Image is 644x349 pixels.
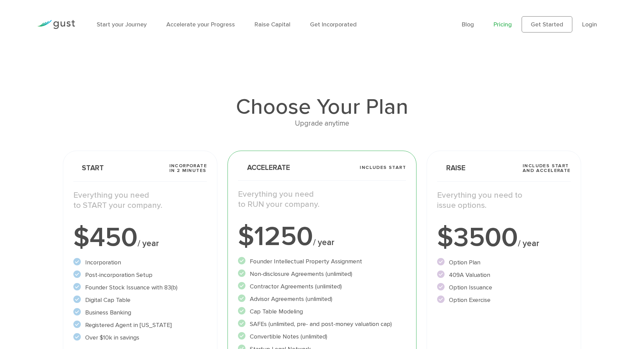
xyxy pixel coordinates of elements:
[310,21,357,28] a: Get Incorporated
[522,16,572,32] a: Get Started
[166,21,235,28] a: Accelerate your Progress
[238,257,406,266] li: Founder Intellectual Property Assignment
[437,270,571,280] li: 409A Valuation
[437,190,571,211] p: Everything you need to issue options.
[238,320,406,329] li: SAFEs (unlimited, pre- and post-money valuation cap)
[63,96,581,118] h1: Choose Your Plan
[238,282,406,291] li: Contractor Agreements (unlimited)
[169,163,207,173] span: Incorporate in 2 Minutes
[313,237,334,247] span: / year
[63,118,581,129] div: Upgrade anytime
[73,165,104,172] span: Start
[462,21,474,28] a: Blog
[73,308,207,317] li: Business Banking
[255,21,290,28] a: Raise Capital
[73,270,207,280] li: Post-incorporation Setup
[238,307,406,316] li: Cap Table Modeling
[73,283,207,292] li: Founder Stock Issuance with 83(b)
[437,283,571,292] li: Option Issuance
[523,163,571,173] span: Includes START and ACCELERATE
[73,190,207,211] p: Everything you need to START your company.
[360,165,406,170] span: Includes START
[73,296,207,305] li: Digital Cap Table
[437,165,466,172] span: Raise
[138,238,159,248] span: / year
[238,164,290,171] span: Accelerate
[518,238,539,248] span: / year
[238,269,406,279] li: Non-disclosure Agreements (unlimited)
[73,333,207,342] li: Over $10k in savings
[238,223,406,250] div: $1250
[73,321,207,330] li: Registered Agent in [US_STATE]
[582,21,597,28] a: Login
[73,224,207,251] div: $450
[437,224,571,251] div: $3500
[238,332,406,341] li: Convertible Notes (unlimited)
[494,21,512,28] a: Pricing
[97,21,147,28] a: Start your Journey
[238,295,406,304] li: Advisor Agreements (unlimited)
[437,258,571,267] li: Option Plan
[37,20,75,29] img: Gust Logo
[437,296,571,305] li: Option Exercise
[238,189,406,210] p: Everything you need to RUN your company.
[73,258,207,267] li: Incorporation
